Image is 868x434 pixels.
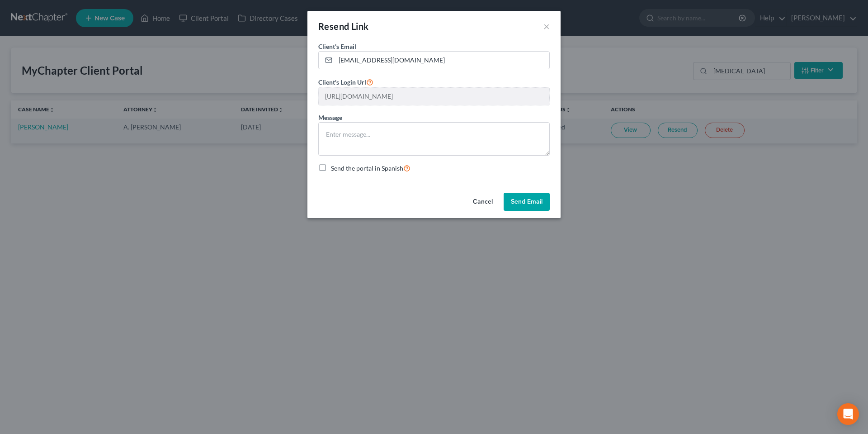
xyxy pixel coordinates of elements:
input: Enter email... [335,52,549,69]
span: Client's Email [318,43,356,50]
label: Client's Login Url [318,76,373,87]
span: Send the portal in Spanish [331,164,403,172]
div: Open Intercom Messenger [837,403,859,425]
label: Message [318,113,342,122]
button: Cancel [466,193,500,211]
div: Resend Link [318,20,368,33]
button: × [543,21,550,32]
input: -- [319,88,549,105]
button: Send Email [504,193,550,211]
